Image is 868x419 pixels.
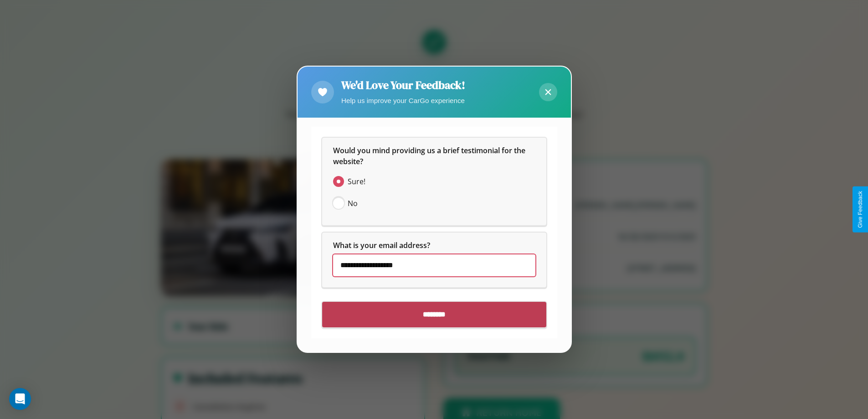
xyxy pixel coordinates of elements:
[348,198,358,209] span: No
[348,176,365,187] span: Sure!
[9,388,31,410] div: Open Intercom Messenger
[341,94,465,107] p: Help us improve your CarGo experience
[333,241,430,251] span: What is your email address?
[857,191,863,228] div: Give Feedback
[333,146,527,167] span: Would you mind providing us a brief testimonial for the website?
[341,78,465,93] h2: We'd Love Your Feedback!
